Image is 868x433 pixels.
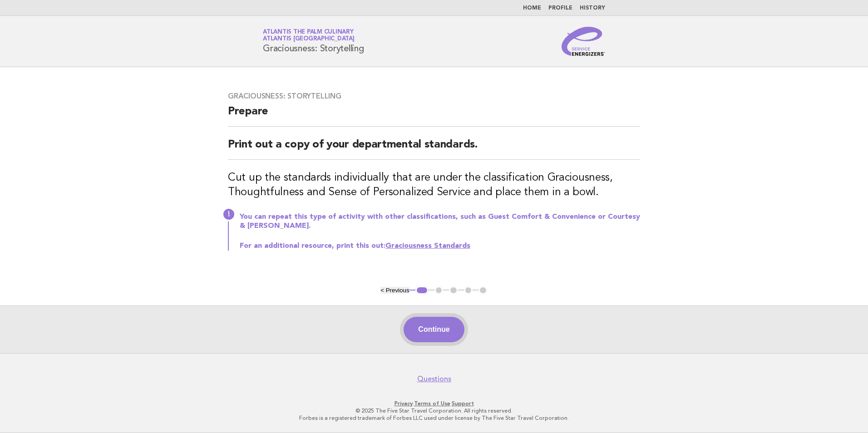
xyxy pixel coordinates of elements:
[523,5,541,11] a: Home
[263,29,355,42] a: Atlantis The Palm CulinaryAtlantis [GEOGRAPHIC_DATA]
[228,171,640,200] h3: Cut up the standards individually that are under the classification Graciousness, Thoughtfulness ...
[404,317,464,342] button: Continue
[240,241,640,251] p: For an additional resource, print this out:
[228,92,640,101] h3: Graciousness: Storytelling
[414,400,450,407] a: Terms of Use
[263,36,355,42] span: Atlantis [GEOGRAPHIC_DATA]
[240,212,640,231] p: You can repeat this type of activity with other classifications, such as Guest Comfort & Convenie...
[562,27,605,56] img: Service Energizers
[228,138,640,160] h2: Print out a copy of your departmental standards.
[548,5,572,11] a: Profile
[395,400,413,407] a: Privacy
[580,5,605,11] a: History
[263,30,364,53] h1: Graciousness: Storytelling
[415,286,429,295] button: 1
[156,414,712,422] p: Forbes is a registered trademark of Forbes LLC used under license by The Five Star Travel Corpora...
[380,287,409,294] button: < Previous
[452,400,474,407] a: Support
[156,407,712,414] p: © 2025 The Five Star Travel Corporation. All rights reserved.
[156,400,712,407] p: · ·
[385,242,470,250] a: Graciousness Standards
[417,374,451,384] a: Questions
[228,104,640,127] h2: Prepare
